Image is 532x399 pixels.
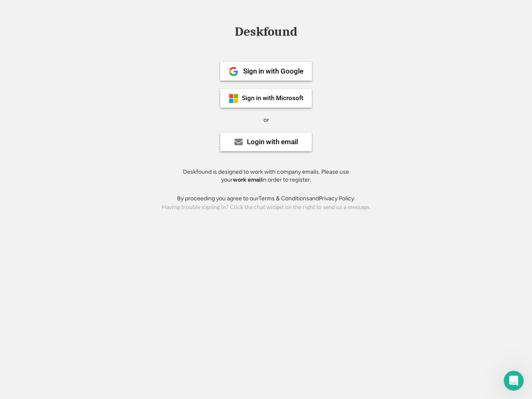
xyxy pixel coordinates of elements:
img: 1024px-Google__G__Logo.svg.png [229,66,239,76]
div: By proceeding you agree to our and [177,195,355,203]
img: ms-symbollockup_mssymbol_19.png [229,94,239,103]
div: Sign in with Google [243,68,303,75]
div: Deskfound is designed to work with company emails. Please use your in order to register. [172,168,360,184]
iframe: Intercom live chat [504,371,524,391]
div: Login with email [247,138,298,145]
a: Terms & Conditions [259,195,309,202]
div: Sign in with Microsoft [242,95,303,101]
a: Privacy Policy. [319,195,355,202]
div: Deskfound [231,25,301,38]
strong: work email [233,176,262,183]
div: or [264,116,269,124]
